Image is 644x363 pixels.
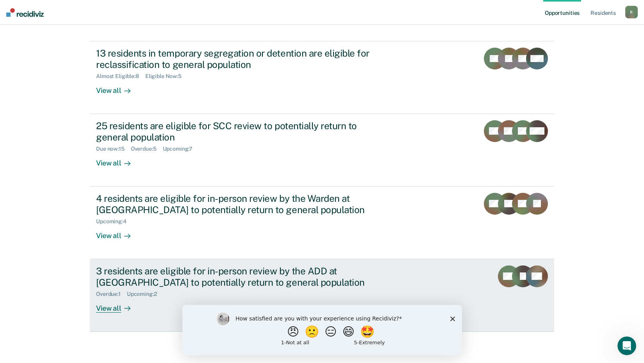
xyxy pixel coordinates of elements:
[127,291,163,297] div: Upcoming : 2
[145,73,188,80] div: Eligible Now : 5
[90,114,554,187] a: 25 residents are eligible for SCC review to potentially return to general populationDue now:15Ove...
[182,305,462,355] iframe: Survey by Kim from Recidiviz
[96,218,133,225] div: Upcoming : 4
[96,48,370,70] div: 13 residents in temporary segregation or detention are eligible for reclassification to general p...
[625,6,638,18] button: R
[96,73,145,80] div: Almost Eligible : 8
[96,265,370,288] div: 3 residents are eligible for in-person review by the ADD at [GEOGRAPHIC_DATA] to potentially retu...
[90,41,554,114] a: 13 residents in temporary segregation or detention are eligible for reclassification to general p...
[96,80,140,95] div: View all
[163,146,199,152] div: Upcoming : 7
[96,120,370,143] div: 25 residents are eligible for SCC review to potentially return to general population
[131,146,163,152] div: Overdue : 5
[90,187,554,259] a: 4 residents are eligible for in-person review by the Warden at [GEOGRAPHIC_DATA] to potentially r...
[90,259,554,332] a: 3 residents are eligible for in-person review by the ADD at [GEOGRAPHIC_DATA] to potentially retu...
[96,146,131,152] div: Due now : 15
[617,336,636,355] iframe: Intercom live chat
[96,291,127,297] div: Overdue : 1
[96,297,140,313] div: View all
[6,8,44,17] img: Recidiviz
[96,225,140,240] div: View all
[96,193,370,215] div: 4 residents are eligible for in-person review by the Warden at [GEOGRAPHIC_DATA] to potentially r...
[96,152,140,167] div: View all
